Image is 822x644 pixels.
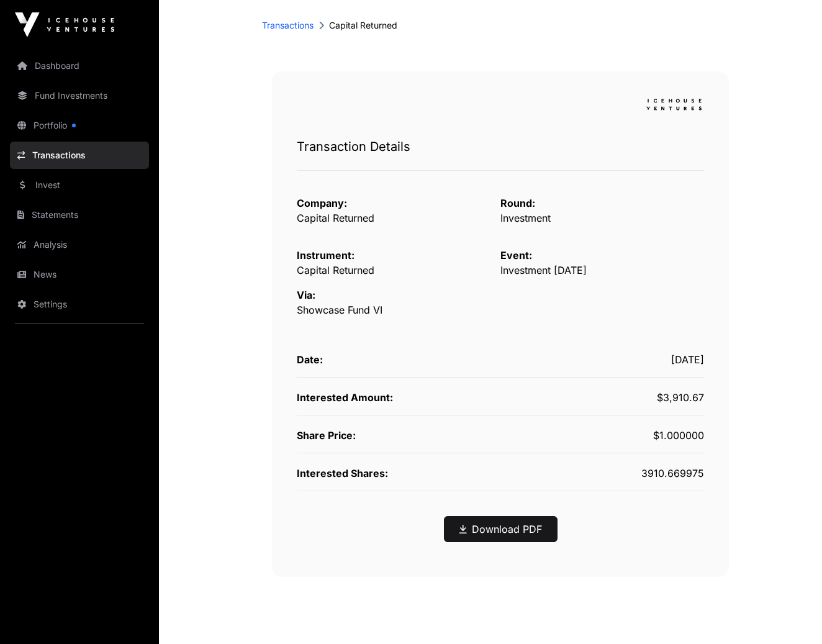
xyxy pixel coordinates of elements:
a: Dashboard [10,52,149,79]
a: News [10,261,149,288]
span: Investment [DATE] [500,264,587,276]
div: $3,910.67 [500,390,704,405]
a: Analysis [10,231,149,258]
a: Capital Returned [297,212,374,224]
span: Share Price: [297,429,356,442]
div: [DATE] [500,352,704,367]
img: logo [644,96,704,113]
button: Download PDF [444,516,558,542]
span: Interested Shares: [297,467,388,479]
a: Settings [10,291,149,318]
span: Event: [500,249,532,261]
img: Icehouse Ventures Logo [15,12,114,37]
div: $1.000000 [500,428,704,443]
div: 3910.669975 [500,466,704,481]
span: Company: [297,197,347,209]
span: Round: [500,197,535,209]
a: Invest [10,171,149,199]
a: Fund Investments [10,82,149,109]
span: Instrument: [297,249,355,261]
span: Interested Amount: [297,391,393,404]
span: Date: [297,353,323,366]
a: Transactions [10,142,149,169]
span: Via: [297,289,315,301]
h1: Transaction Details [297,138,704,155]
a: Portfolio [10,112,149,139]
a: Showcase Fund VI [297,304,382,316]
a: Statements [10,201,149,229]
span: Investment [500,212,551,224]
a: Download PDF [459,522,542,537]
span: Capital Returned [297,264,374,276]
iframe: Chat Widget [760,584,822,644]
a: Transactions [262,19,314,32]
div: Capital Returned [262,19,719,32]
